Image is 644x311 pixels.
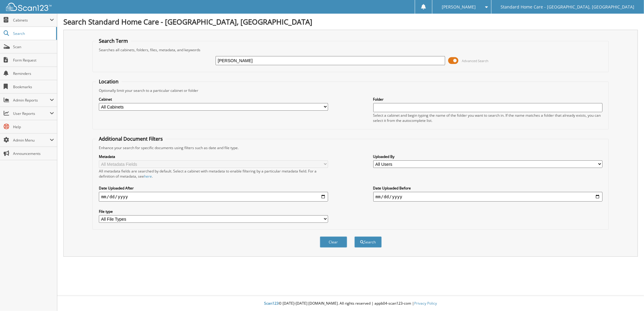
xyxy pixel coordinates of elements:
span: [PERSON_NAME] [442,5,476,9]
img: scan123-logo-white.svg [6,3,52,11]
div: Optionally limit your search to a particular cabinet or folder [96,88,606,93]
input: end [373,192,603,202]
button: Clear [320,236,347,248]
div: © [DATE]-[DATE] [DOMAIN_NAME]. All rights reserved | appb04-scan123-com | [57,296,644,311]
div: Searches all cabinets, folders, files, metadata, and keywords [96,47,606,52]
label: Metadata [99,154,328,159]
span: Announcements [13,151,54,156]
span: Scan123 [264,301,279,306]
span: Cabinets [13,18,50,23]
label: Cabinet [99,97,328,102]
a: here [144,174,152,179]
span: Admin Reports [13,98,50,103]
span: Reminders [13,71,54,76]
input: start [99,192,328,202]
span: Scan [13,44,54,49]
div: Select a cabinet and begin typing the name of the folder you want to search in. If the name match... [373,113,603,123]
legend: Location [96,78,122,85]
legend: Additional Document Filters [96,135,166,142]
span: Standard Home Care - [GEOGRAPHIC_DATA], [GEOGRAPHIC_DATA] [501,5,635,9]
div: All metadata fields are searched by default. Select a cabinet with metadata to enable filtering b... [99,169,328,179]
label: Date Uploaded After [99,186,328,191]
label: Uploaded By [373,154,603,159]
a: Privacy Policy [414,301,437,306]
button: Search [354,236,382,248]
span: User Reports [13,111,50,116]
span: Help [13,124,54,129]
span: Bookmarks [13,84,54,89]
h1: Search Standard Home Care - [GEOGRAPHIC_DATA], [GEOGRAPHIC_DATA] [63,17,638,27]
label: Date Uploaded Before [373,186,603,191]
span: Advanced Search [462,59,489,63]
span: Search [13,31,53,36]
span: Admin Menu [13,138,50,143]
legend: Search Term [96,38,131,44]
span: Form Request [13,58,54,63]
div: Enhance your search for specific documents using filters such as date and file type. [96,145,606,150]
label: Folder [373,97,603,102]
label: File type [99,209,328,214]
